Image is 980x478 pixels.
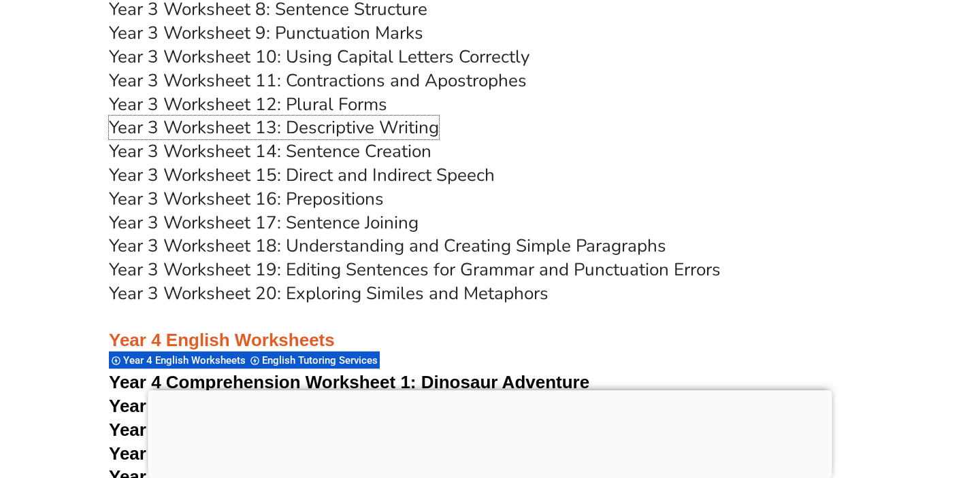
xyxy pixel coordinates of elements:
a: Year 3 Worksheet 16: Prepositions [109,187,384,211]
a: Year 3 Worksheet 12: Plural Forms [109,92,387,116]
h3: Year 4 English Worksheets [109,306,871,352]
a: Year 3 Worksheet 15: Direct and Indirect Speech [109,163,495,187]
span: Year 4 Comprehension Worksheet 1: [109,372,416,392]
iframe: Advertisement [148,390,832,475]
a: Year 4 Comprehension Worksheet 3: Barbie Land [109,420,523,440]
a: Year 4 Comprehension Worksheet 2: Ancient Aztecs [109,396,546,416]
a: Year 3 Worksheet 9: Punctuation Marks [109,21,423,45]
a: Year 3 Worksheet 11: Contractions and Apostrophes [109,69,527,92]
a: Year 3 Worksheet 18: Understanding and Creating Simple Paragraphs [109,234,666,258]
span: English Tutoring Services [262,354,382,366]
a: Year 3 Worksheet 17: Sentence Joining [109,211,419,235]
a: Year 3 Worksheet 13: Descriptive Writing [109,116,439,139]
span: Year 4 English Worksheets [123,354,250,366]
a: Year 4 Comprehension Worksheet 1: Dinosaur Adventure [109,372,589,392]
iframe: Chat Widget [747,324,980,478]
a: Year 4 Comprehension Worksheet 4: Lost in Time [109,443,525,464]
a: Year 3 Worksheet 14: Sentence Creation [109,139,431,163]
a: Year 3 Worksheet 19: Editing Sentences for Grammar and Punctuation Errors [109,258,721,281]
div: Year 4 English Worksheets [109,351,248,369]
a: Year 3 Worksheet 20: Exploring Similes and Metaphors [109,281,549,305]
a: Year 3 Worksheet 10: Using Capital Letters Correctly [109,45,529,69]
span: Dinosaur Adventure [421,372,589,392]
div: English Tutoring Services [248,351,380,369]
